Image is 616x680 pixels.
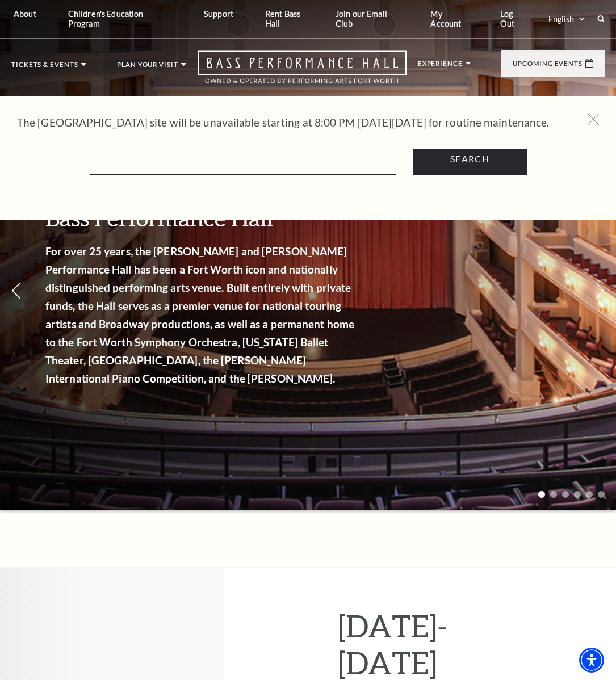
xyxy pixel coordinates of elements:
p: Rent Bass Hall [265,9,315,29]
p: Upcoming Events [513,60,583,73]
p: Support [204,9,233,19]
p: Tickets & Events [11,61,78,74]
a: Open this option [186,50,418,95]
p: The [GEOGRAPHIC_DATA] site will be unavailable starting at 8:00 PM [DATE][DATE] for routine maint... [17,114,565,132]
input: Text field [90,152,396,175]
input: Submit button [413,143,527,175]
p: Children's Education Program [68,9,172,29]
div: Accessibility Menu [579,648,604,673]
p: Plan Your Visit [117,61,178,74]
p: Experience [418,60,463,73]
p: About [14,9,36,19]
select: Select: [546,14,586,24]
strong: For over 25 years, the [PERSON_NAME] and [PERSON_NAME] Performance Hall has been a Fort Worth ico... [45,245,354,385]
